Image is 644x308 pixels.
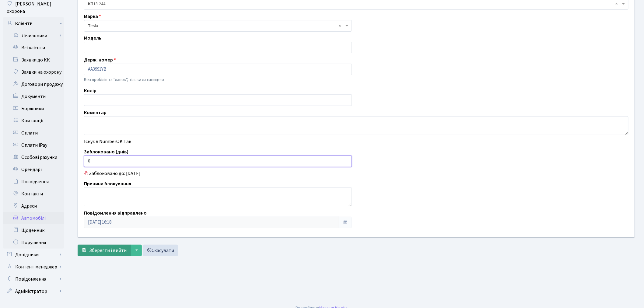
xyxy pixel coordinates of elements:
a: Заявки до КК [3,54,64,66]
a: Оплати iPay [3,139,64,151]
a: Адреси [3,200,64,212]
a: Документи [3,90,64,103]
span: <b>КТ</b>&nbsp;&nbsp;&nbsp;&nbsp;13-244 [88,1,621,7]
label: Коментар [84,109,107,116]
a: Контакти [3,188,64,200]
label: Марка [84,13,101,20]
span: Видалити всі елементи [339,23,341,29]
a: Автомобілі [3,212,64,224]
label: Держ. номер [84,56,116,64]
a: Посвідчення [3,176,64,188]
a: Контент менеджер [3,261,64,273]
a: Боржники [3,103,64,115]
a: Щоденник [3,224,64,236]
b: КТ [88,1,93,7]
span: Видалити всі елементи [616,1,618,7]
a: Клієнти [3,17,64,30]
a: Повідомлення [3,273,64,285]
a: Лічильники [7,30,64,42]
a: Особові рахунки [3,151,64,163]
button: Зберегти і вийти [78,245,131,256]
a: Порушення [3,236,64,249]
label: Причина блокування [84,180,131,187]
label: Модель [84,34,101,42]
span: Tesla [84,20,352,32]
a: Довідники [3,249,64,261]
a: Скасувати [143,245,178,256]
span: Так [124,138,131,145]
div: Заблоковано до: [DATE] [79,170,633,177]
a: Заявки на охорону [3,66,64,78]
div: Існує в NumberOK: [79,138,633,145]
a: Договори продажу [3,78,64,90]
label: Колір [84,87,96,94]
span: Зберегти і вийти [89,247,127,254]
a: Орендарі [3,163,64,176]
a: Адміністратор [3,285,64,297]
label: Повідомлення відправлено [84,209,147,217]
a: Оплати [3,127,64,139]
label: Заблоковано (днів) [84,148,128,156]
span: Tesla [88,23,344,29]
a: Квитанції [3,115,64,127]
p: Без пробілів та "лапок", тільки латиницею [84,76,352,83]
a: Всі клієнти [3,42,64,54]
